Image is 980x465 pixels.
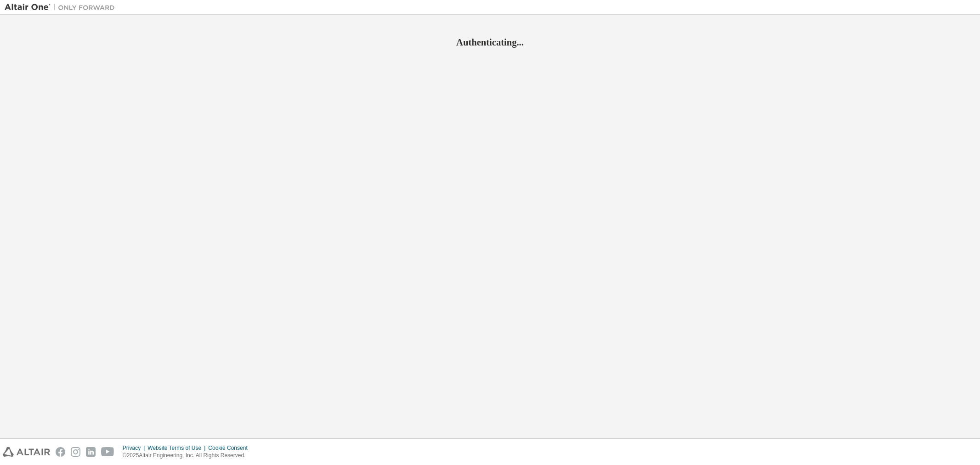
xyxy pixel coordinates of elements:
div: Cookie Consent [208,444,253,452]
img: facebook.svg [56,447,65,457]
div: Privacy [123,444,147,452]
h2: Authenticating... [5,36,975,48]
p: © 2025 Altair Engineering, Inc. All Rights Reserved. [123,452,253,459]
img: linkedin.svg [86,447,96,457]
img: youtube.svg [101,447,114,457]
div: Website Terms of Use [147,444,208,452]
img: Altair One [5,3,119,12]
img: instagram.svg [71,447,80,457]
img: altair_logo.svg [3,447,50,457]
